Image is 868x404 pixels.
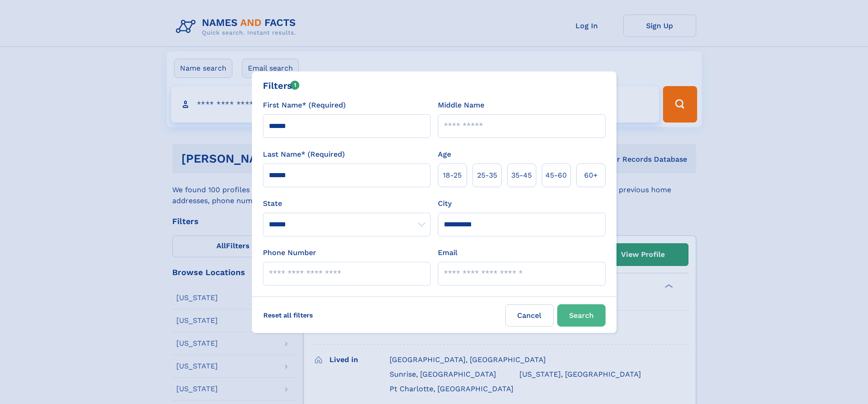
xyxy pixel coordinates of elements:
[263,149,345,160] label: Last Name* (Required)
[443,170,462,181] span: 18‑25
[438,247,457,258] label: Email
[557,304,606,327] button: Search
[438,100,484,111] label: Middle Name
[438,198,452,209] label: City
[545,170,567,181] span: 45‑60
[263,247,316,258] label: Phone Number
[505,304,554,327] label: Cancel
[263,79,300,92] div: Filters
[257,304,319,326] label: Reset all filters
[263,100,346,111] label: First Name* (Required)
[438,149,451,160] label: Age
[511,170,532,181] span: 35‑45
[584,170,598,181] span: 60+
[477,170,497,181] span: 25‑35
[263,198,431,209] label: State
